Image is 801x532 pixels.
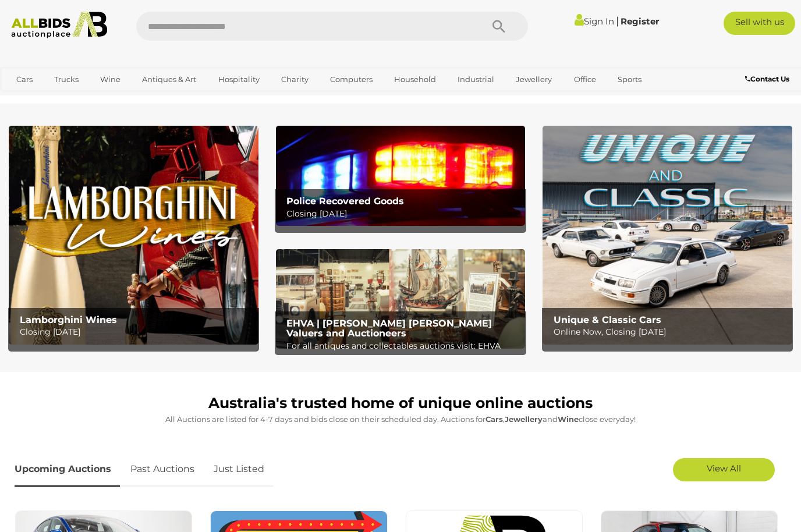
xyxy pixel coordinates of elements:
img: Unique & Classic Cars [543,126,792,345]
p: All Auctions are listed for 4-7 days and bids close on their scheduled day. Auctions for , and cl... [15,413,786,426]
a: Upcoming Auctions [15,452,120,487]
a: EHVA | Evans Hastings Valuers and Auctioneers EHVA | [PERSON_NAME] [PERSON_NAME] Valuers and Auct... [276,249,526,349]
a: Contact Us [745,73,792,86]
img: Lamborghini Wines [9,126,258,345]
p: For all antiques and collectables auctions visit: EHVA [286,339,520,353]
img: Police Recovered Goods [276,126,526,225]
a: [GEOGRAPHIC_DATA] [9,89,107,108]
a: Wine [93,70,128,89]
a: Household [387,70,444,89]
a: View All [673,458,775,481]
p: Online Now, Closing [DATE] [554,325,787,339]
strong: Wine [558,414,579,424]
a: Office [566,70,604,89]
a: Computers [322,70,380,89]
b: Unique & Classic Cars [554,314,661,325]
a: Sign In [575,16,614,27]
a: Industrial [450,70,502,89]
a: Sell with us [724,12,795,35]
a: Just Listed [205,452,273,487]
a: Trucks [47,70,86,89]
a: Sports [610,70,649,89]
a: Cars [9,70,40,89]
b: Contact Us [745,75,789,83]
strong: Jewellery [505,414,543,424]
a: Lamborghini Wines Lamborghini Wines Closing [DATE] [9,126,258,345]
span: View All [707,463,741,474]
a: Hospitality [211,70,267,89]
a: Unique & Classic Cars Unique & Classic Cars Online Now, Closing [DATE] [543,126,792,345]
a: Charity [274,70,316,89]
h1: Australia's trusted home of unique online auctions [15,395,786,412]
img: EHVA | Evans Hastings Valuers and Auctioneers [276,249,526,349]
b: Police Recovered Goods [286,196,404,207]
a: Register [621,16,659,27]
a: Antiques & Art [134,70,204,89]
p: Closing [DATE] [20,325,253,339]
b: Lamborghini Wines [20,314,117,325]
a: Police Recovered Goods Police Recovered Goods Closing [DATE] [276,126,526,225]
a: Jewellery [508,70,559,89]
p: Closing [DATE] [286,207,520,221]
button: Search [470,12,528,41]
span: | [616,15,619,27]
strong: Cars [485,414,503,424]
a: Past Auctions [122,452,203,487]
img: Allbids.com.au [6,12,113,38]
b: EHVA | [PERSON_NAME] [PERSON_NAME] Valuers and Auctioneers [286,318,492,339]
